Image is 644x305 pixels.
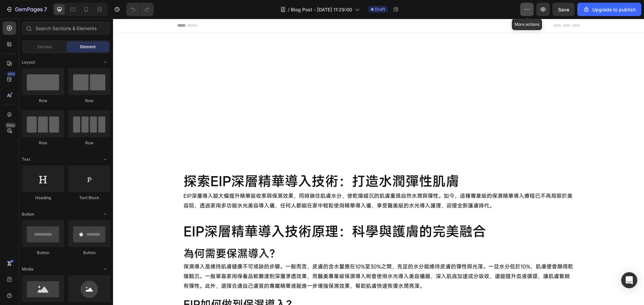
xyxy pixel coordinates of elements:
div: 450 [6,71,16,77]
h3: EIP如何做到保濕導入？ [70,278,462,294]
p: 7 [44,5,47,13]
div: Heading [22,195,64,201]
div: Button [22,250,64,256]
div: Undo/Redo [126,3,154,16]
span: Toggle open [100,57,110,68]
div: Beta [5,123,16,128]
span: Layout [22,59,35,65]
div: Open Intercom Messenger [621,272,637,288]
div: Row [22,140,64,146]
span: Button [22,211,34,217]
span: Save [558,7,569,12]
div: Text Block [68,195,110,201]
span: Toggle open [100,264,110,275]
div: Upgrade to publish [583,6,636,13]
span: Blog Post - [DATE] 11:29:00 [291,6,352,13]
span: Draft [375,6,385,12]
div: Row [22,98,64,104]
input: Search Sections & Elements [22,21,110,35]
div: Row [68,140,110,146]
button: 7 [3,3,50,16]
button: Save [552,3,575,16]
button: Upgrade to publish [577,3,641,16]
span: Section [37,44,52,50]
div: Button [68,250,110,256]
span: Element [80,44,96,50]
span: Toggle open [100,209,110,220]
span: Media [22,266,34,272]
iframe: Design area [113,19,644,305]
span: / [288,6,289,13]
span: Toggle open [100,154,110,165]
div: Row [68,98,110,104]
span: Text [22,156,30,162]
